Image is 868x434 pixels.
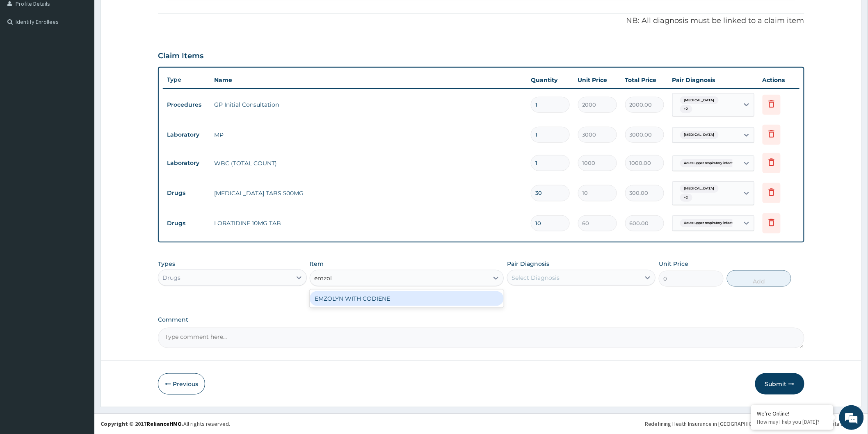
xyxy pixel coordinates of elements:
textarea: Type your message and hit 'Enter' [4,224,156,253]
th: Name [210,72,527,88]
div: Redefining Heath Insurance in [GEOGRAPHIC_DATA] using Telemedicine and Data Science! [645,420,862,428]
div: We're Online! [757,410,827,417]
th: Actions [758,72,799,88]
div: Select Diagnosis [512,274,560,282]
th: Type [163,72,210,87]
p: How may I help you today? [757,418,827,425]
td: [MEDICAL_DATA] TABS 500MG [210,185,527,201]
label: Pair Diagnosis [507,260,549,268]
label: Item [310,260,324,268]
p: NB: All diagnosis must be linked to a claim item [158,16,804,26]
div: Drugs [162,274,180,282]
span: Acute upper respiratory infect... [680,159,740,167]
div: Minimize live chat window [135,4,154,24]
button: Add [727,270,792,287]
h3: Claim Items [158,52,203,61]
th: Quantity [527,72,574,88]
td: Drugs [163,216,210,231]
span: + 2 [680,105,692,113]
button: Submit [755,373,804,395]
th: Pair Diagnosis [668,72,758,88]
strong: Copyright © 2017 . [101,420,183,428]
td: GP Initial Consultation [210,96,527,113]
td: MP [210,127,527,143]
td: WBC (TOTAL COUNT) [210,155,527,171]
button: Previous [158,373,205,395]
td: Drugs [163,185,210,201]
td: LORATIDINE 10MG TAB [210,215,527,231]
label: Unit Price [659,260,688,268]
span: We're online! [48,103,113,186]
span: [MEDICAL_DATA] [680,185,719,193]
td: Laboratory [163,127,210,142]
img: d_794563401_company_1708531726252_794563401 [15,41,33,62]
label: Comment [158,316,804,323]
td: Procedures [163,97,210,112]
span: Acute upper respiratory infect... [680,219,740,227]
div: EMZOLYN WITH CODIENE [310,291,504,306]
span: + 2 [680,194,692,202]
span: [MEDICAL_DATA] [680,96,719,105]
div: Chat with us now [43,46,138,57]
td: Laboratory [163,155,210,171]
th: Total Price [621,72,668,88]
span: [MEDICAL_DATA] [680,131,719,139]
label: Types [158,260,175,267]
th: Unit Price [574,72,621,88]
a: RelianceHMO [146,420,182,428]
